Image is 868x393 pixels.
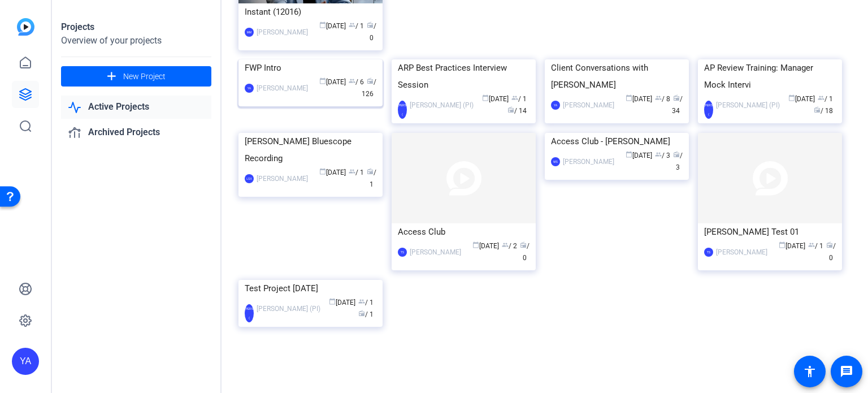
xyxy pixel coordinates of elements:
[779,241,785,248] span: calendar_today
[257,303,320,314] div: [PERSON_NAME] (PI)
[61,20,211,34] div: Projects
[672,95,683,115] span: / 34
[245,28,254,37] div: MM
[788,94,795,101] span: calendar_today
[349,169,364,176] span: / 1
[808,242,823,250] span: / 1
[358,310,374,318] span: / 1
[349,22,364,30] span: / 1
[245,84,254,93] div: YA
[319,169,346,176] span: [DATE]
[826,241,833,248] span: radio
[105,70,119,84] mat-icon: add
[398,248,407,257] div: TS
[398,223,530,240] div: Access Club
[61,34,211,47] div: Overview of your projects
[329,299,355,306] span: [DATE]
[123,71,166,83] span: New Project
[367,21,374,28] span: radio
[716,100,780,111] div: [PERSON_NAME] (PI)
[367,22,376,42] span: / 0
[673,94,680,101] span: radio
[319,22,346,30] span: [DATE]
[704,101,713,119] div: [PERSON_NAME](
[482,95,509,103] span: [DATE]
[257,27,308,38] div: [PERSON_NAME]
[814,107,833,115] span: / 18
[673,152,683,171] span: / 3
[358,298,365,305] span: group
[511,94,518,101] span: group
[367,168,374,175] span: radio
[367,169,376,188] span: / 1
[349,21,355,28] span: group
[349,78,364,86] span: / 6
[257,173,308,184] div: [PERSON_NAME]
[655,95,670,103] span: / 8
[840,365,853,378] mat-icon: message
[245,280,376,297] div: Test Project [DATE]
[704,223,836,240] div: [PERSON_NAME] Test 01
[814,106,821,113] span: radio
[511,95,527,103] span: / 1
[362,78,376,98] span: / 126
[673,151,680,158] span: radio
[245,59,376,76] div: FWP Intro
[358,299,374,306] span: / 1
[398,59,530,93] div: ARP Best Practices Interview Session
[257,83,308,94] div: [PERSON_NAME]
[818,95,833,103] span: / 1
[319,168,326,175] span: calendar_today
[329,298,336,305] span: calendar_today
[655,151,662,158] span: group
[551,133,683,150] div: Access Club - [PERSON_NAME]
[358,310,365,317] span: radio
[349,77,355,84] span: group
[61,66,211,87] button: New Project
[507,107,527,115] span: / 14
[502,241,509,248] span: group
[826,242,836,262] span: / 0
[626,152,652,159] span: [DATE]
[245,304,254,322] div: [PERSON_NAME](
[704,248,713,257] div: TS
[520,242,530,262] span: / 0
[410,100,474,111] div: [PERSON_NAME] (PI)
[520,241,527,248] span: radio
[12,348,39,375] div: YA
[398,101,407,119] div: [PERSON_NAME](
[349,168,355,175] span: group
[245,133,376,167] div: [PERSON_NAME] Bluescope Recording
[563,100,614,111] div: [PERSON_NAME]
[367,77,374,84] span: radio
[808,241,815,248] span: group
[472,241,479,248] span: calendar_today
[563,156,614,167] div: [PERSON_NAME]
[17,18,34,36] img: blue-gradient.svg
[704,59,836,93] div: AP Review Training: Manager Mock Intervi
[818,94,824,101] span: group
[803,365,817,378] mat-icon: accessibility
[779,242,805,250] span: [DATE]
[245,3,376,20] div: Instant (12016)
[551,157,560,166] div: MS
[502,242,517,250] span: / 2
[319,21,326,28] span: calendar_today
[507,106,514,113] span: radio
[626,94,632,101] span: calendar_today
[551,101,560,110] div: YA
[61,96,211,119] a: Active Projects
[319,78,346,86] span: [DATE]
[319,77,326,84] span: calendar_today
[788,95,815,103] span: [DATE]
[410,247,461,258] div: [PERSON_NAME]
[655,94,662,101] span: group
[482,94,489,101] span: calendar_today
[716,247,767,258] div: [PERSON_NAME]
[626,95,652,103] span: [DATE]
[61,121,211,144] a: Archived Projects
[472,242,499,250] span: [DATE]
[626,151,632,158] span: calendar_today
[655,152,670,159] span: / 3
[245,174,254,183] div: LSX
